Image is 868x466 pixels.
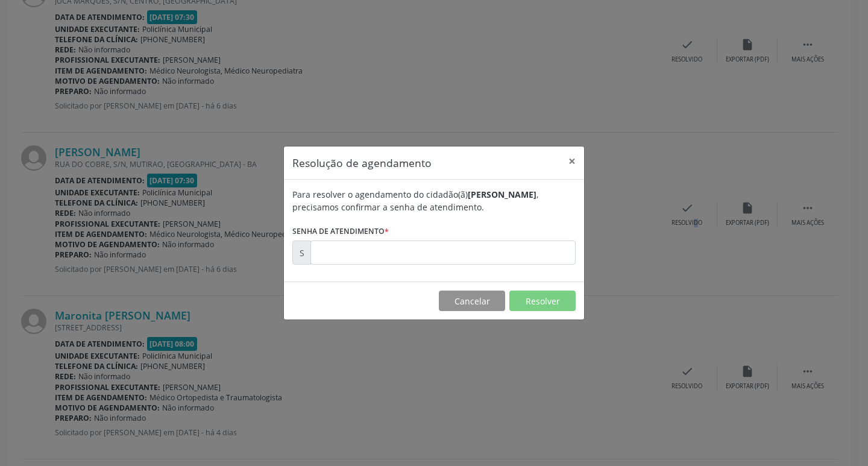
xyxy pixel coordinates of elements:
[509,291,576,311] button: Resolver
[468,189,536,200] b: [PERSON_NAME]
[292,188,576,213] div: Para resolver o agendamento do cidadão(ã) , precisamos confirmar a senha de atendimento.
[560,146,584,176] button: Close
[292,222,389,241] label: Senha de atendimento
[292,155,432,171] h5: Resolução de agendamento
[439,291,505,311] button: Cancelar
[292,241,311,265] div: S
